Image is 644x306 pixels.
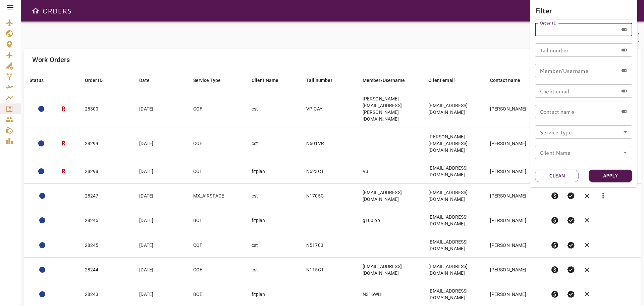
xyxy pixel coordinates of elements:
[535,170,579,182] button: Clean
[540,20,556,26] label: Order ID
[535,5,632,16] h6: Filter
[621,127,630,137] button: Open
[589,170,632,182] button: Apply
[621,148,630,157] button: Open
